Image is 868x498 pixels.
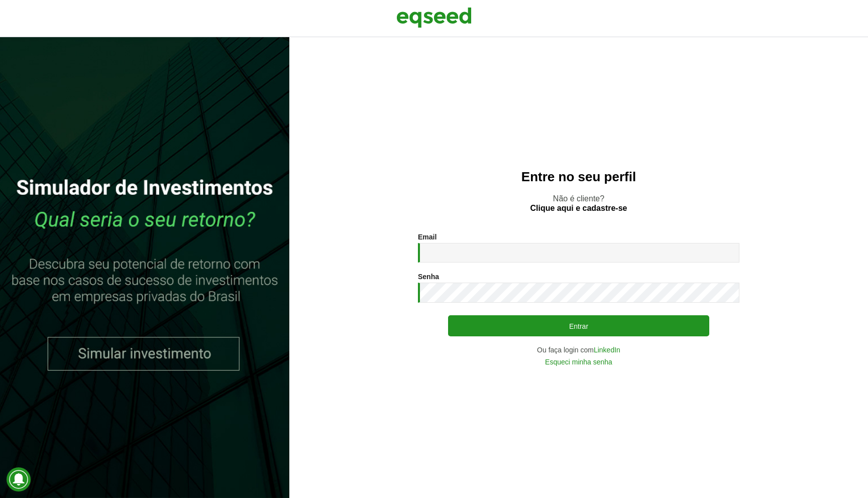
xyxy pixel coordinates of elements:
a: Clique aqui e cadastre-se [530,204,627,212]
h2: Entre no seu perfil [309,170,848,184]
a: LinkedIn [594,346,620,353]
label: Email [418,233,437,240]
p: Não é cliente? [309,194,848,213]
img: EqSeed Logo [396,5,472,30]
label: Senha [418,273,439,280]
button: Entrar [448,315,709,336]
a: Esqueci minha senha [545,358,612,365]
div: Ou faça login com [418,346,739,353]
